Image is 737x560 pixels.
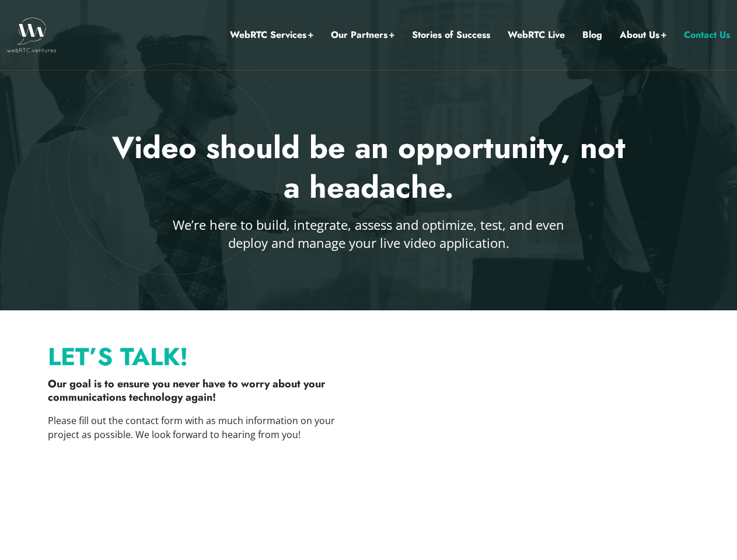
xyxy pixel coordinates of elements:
p: We’re here to build, integrate, assess and optimize, test, and even deploy and manage your live v... [171,216,567,252]
h2: Video should be an opportunity, not a headache. [105,128,633,207]
p: Our goal is to ensure you never have to worry about your communications technology again! [48,377,357,405]
a: WebRTC Services [230,27,313,43]
p: Let’s Talk! [48,348,357,366]
a: Stories of Success [412,27,490,43]
a: Contact Us [684,27,730,43]
a: Our Partners [331,27,394,43]
p: Please fill out the contact form with as much information on your project as possible. We look fo... [48,414,357,442]
a: About Us [620,27,666,43]
img: WebRTC.ventures [7,17,57,52]
a: Blog [582,27,602,43]
a: WebRTC Live [508,27,565,43]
